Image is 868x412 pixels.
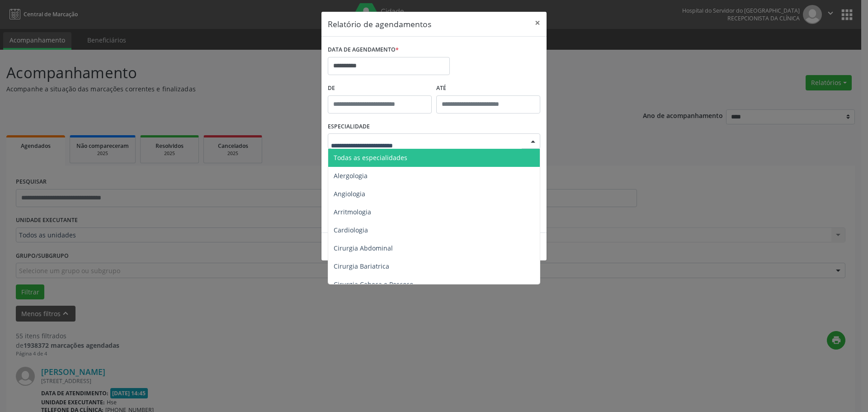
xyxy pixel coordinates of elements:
[334,171,368,180] span: Alergologia
[328,43,399,57] label: DATA DE AGENDAMENTO
[334,153,407,162] span: Todas as especialidades
[528,12,547,34] button: Close
[436,81,540,95] label: ATÉ
[334,280,413,289] span: Cirurgia Cabeça e Pescoço
[328,81,432,95] label: De
[328,120,370,134] label: ESPECIALIDADE
[334,262,389,270] span: Cirurgia Bariatrica
[328,18,431,30] h5: Relatório de agendamentos
[334,226,368,234] span: Cardiologia
[334,244,393,252] span: Cirurgia Abdominal
[334,208,371,216] span: Arritmologia
[334,189,365,198] span: Angiologia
